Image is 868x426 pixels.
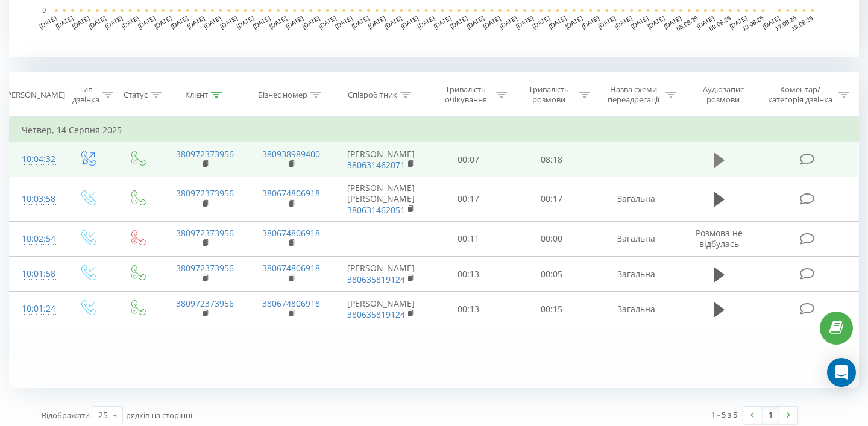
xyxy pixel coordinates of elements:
[176,262,234,274] a: 380972373956
[741,14,765,32] text: 13.08.25
[72,84,99,105] div: Тип дзвінка
[465,14,485,30] text: [DATE]
[510,257,593,292] td: 00:05
[258,90,307,100] div: Бізнес номер
[262,227,320,239] a: 380674806918
[597,14,617,30] text: [DATE]
[774,14,798,32] text: 17.08.25
[400,14,420,30] text: [DATE]
[433,14,453,30] text: [DATE]
[22,297,51,321] div: 10:01:24
[510,177,593,222] td: 00:17
[185,90,208,100] div: Клієнт
[219,14,239,30] text: [DATE]
[4,90,65,100] div: [PERSON_NAME]
[176,227,234,239] a: 380972373956
[515,14,535,30] text: [DATE]
[262,298,320,309] a: 380674806918
[646,14,666,30] text: [DATE]
[262,148,320,160] a: 380938989400
[262,262,320,274] a: 380674806918
[438,84,494,105] div: Тривалість очікування
[510,292,593,327] td: 00:15
[121,14,140,30] text: [DATE]
[203,14,222,30] text: [DATE]
[268,14,288,30] text: [DATE]
[252,14,272,30] text: [DATE]
[137,14,157,30] text: [DATE]
[318,14,338,30] text: [DATE]
[176,148,234,160] a: 380972373956
[335,257,427,292] td: [PERSON_NAME]
[335,292,427,327] td: [PERSON_NAME]
[347,204,405,216] a: 380631462051
[593,177,679,222] td: Загальна
[98,409,108,421] div: 25
[301,14,321,30] text: [DATE]
[22,262,51,286] div: 10:01:58
[347,159,405,171] a: 380631462071
[449,14,469,30] text: [DATE]
[427,292,511,327] td: 00:13
[827,358,856,387] div: Open Intercom Messenger
[765,84,835,105] div: Коментар/категорія дзвінка
[71,14,91,30] text: [DATE]
[761,407,779,424] a: 1
[663,14,683,30] text: [DATE]
[367,14,387,30] text: [DATE]
[690,84,756,105] div: Аудіозапис розмови
[521,84,576,105] div: Тривалість розмови
[531,14,551,30] text: [DATE]
[614,14,634,30] text: [DATE]
[169,14,189,30] text: [DATE]
[335,177,427,222] td: [PERSON_NAME] [PERSON_NAME]
[790,14,814,32] text: 19.08.25
[42,7,46,14] text: 0
[126,410,192,421] span: рядків на сторінці
[10,118,859,142] td: Четвер, 14 Серпня 2025
[22,187,51,211] div: 10:03:58
[696,227,743,249] span: Розмова не відбулась
[176,298,234,309] a: 380972373956
[350,14,370,30] text: [DATE]
[186,14,206,30] text: [DATE]
[427,142,511,177] td: 00:07
[262,187,320,199] a: 380674806918
[498,14,518,30] text: [DATE]
[482,14,502,30] text: [DATE]
[236,14,256,30] text: [DATE]
[22,148,51,171] div: 10:04:32
[42,410,90,421] span: Відображати
[548,14,568,30] text: [DATE]
[580,14,600,30] text: [DATE]
[708,14,732,32] text: 09.08.25
[593,292,679,327] td: Загальна
[427,177,511,222] td: 00:17
[87,14,107,30] text: [DATE]
[347,309,405,320] a: 380635819124
[711,409,737,421] div: 1 - 5 з 5
[335,142,427,177] td: [PERSON_NAME]
[22,227,51,251] div: 10:02:54
[510,142,593,177] td: 08:18
[729,14,749,30] text: [DATE]
[604,84,662,105] div: Назва схеми переадресації
[38,14,58,30] text: [DATE]
[761,14,781,30] text: [DATE]
[348,90,397,100] div: Співробітник
[176,187,234,199] a: 380972373956
[347,274,405,285] a: 380635819124
[510,221,593,256] td: 00:00
[564,14,584,30] text: [DATE]
[124,90,148,100] div: Статус
[153,14,173,30] text: [DATE]
[630,14,650,30] text: [DATE]
[416,14,436,30] text: [DATE]
[383,14,403,30] text: [DATE]
[427,221,511,256] td: 00:11
[334,14,354,30] text: [DATE]
[593,257,679,292] td: Загальна
[675,14,699,32] text: 05.08.25
[285,14,304,30] text: [DATE]
[104,14,124,30] text: [DATE]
